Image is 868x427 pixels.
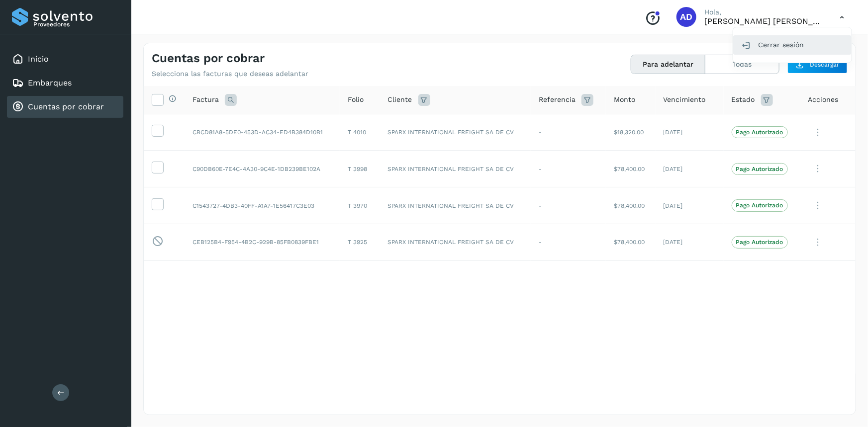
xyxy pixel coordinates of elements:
[28,78,72,87] a: Embarques
[7,72,123,94] div: Embarques
[28,54,49,64] a: Inicio
[7,48,123,70] div: Inicio
[733,35,852,54] div: Cerrar sesión
[7,96,123,118] div: Cuentas por cobrar
[33,21,119,28] p: Proveedores
[28,102,104,111] a: Cuentas por cobrar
